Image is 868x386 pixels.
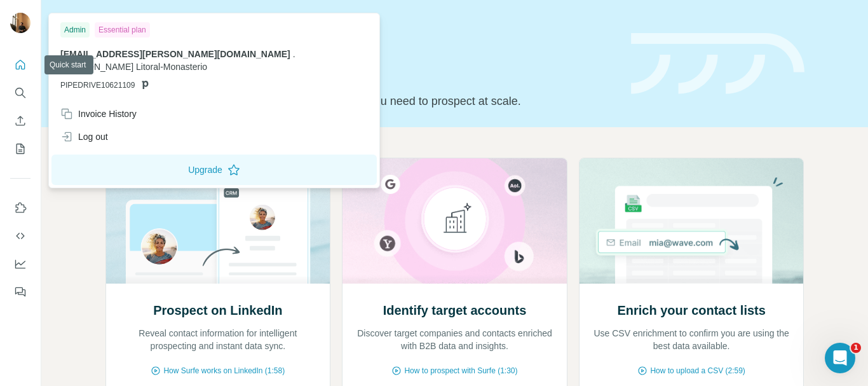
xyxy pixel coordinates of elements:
p: Reveal contact information for intelligent prospecting and instant data sync. [119,327,318,352]
button: Enrich CSV [10,109,31,132]
span: [EMAIL_ADDRESS][PERSON_NAME][DOMAIN_NAME] [60,49,290,59]
button: Use Surfe on LinkedIn [10,196,31,219]
div: Essential plan [95,22,150,38]
span: PIPEDRIVE10621109 [60,79,135,91]
img: Prospect on LinkedIn [105,158,331,284]
span: . [293,49,295,59]
div: Log out [60,130,108,143]
span: How Surfe works on LinkedIn (1:58) [163,365,285,376]
span: How to upload a CSV (2:59) [650,365,745,376]
button: Use Surfe API [10,224,31,247]
button: Dashboard [10,252,31,275]
button: Quick start [10,53,31,76]
img: banner [631,33,804,95]
p: Discover target companies and contacts enriched with B2B data and insights. [355,327,554,352]
h2: Prospect on LinkedIn [153,301,282,319]
iframe: Intercom live chat [825,343,855,373]
div: Invoice History [60,107,137,120]
p: Use CSV enrichment to confirm you are using the best data available. [592,327,791,352]
img: Enrich your contact lists [579,158,804,284]
button: Upgrade [51,155,377,185]
h2: Identify target accounts [383,301,527,319]
span: How to prospect with Surfe (1:30) [404,365,517,376]
h2: Enrich your contact lists [617,301,765,319]
span: [PERSON_NAME] Litoral-Monasterio [60,62,207,72]
img: Avatar [10,13,31,33]
button: Search [10,81,31,104]
div: Admin [60,22,90,38]
img: Identify target accounts [342,158,567,284]
span: 1 [851,343,861,353]
button: My lists [10,137,31,160]
button: Feedback [10,280,31,303]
